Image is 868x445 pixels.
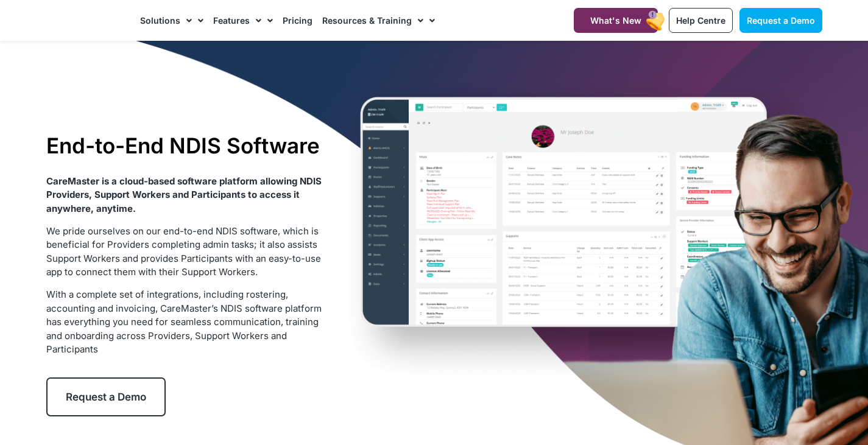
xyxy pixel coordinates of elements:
span: Request a Demo [66,391,146,403]
img: CareMaster Logo [46,12,129,30]
p: With a complete set of integrations, including rostering, accounting and invoicing, CareMaster’s ... [46,288,326,357]
a: Request a Demo [739,8,822,33]
span: We pride ourselves on our end-to-end NDIS software, which is beneficial for Providers completing ... [46,225,321,278]
strong: CareMaster is a cloud-based software platform allowing NDIS Providers, Support Workers and Partic... [46,175,322,214]
a: What's New [574,8,658,33]
a: Help Centre [669,8,733,33]
a: Request a Demo [46,377,166,416]
span: What's New [590,15,641,26]
span: Help Centre [676,15,725,26]
span: Request a Demo [747,15,815,26]
h1: End-to-End NDIS Software [46,133,326,158]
